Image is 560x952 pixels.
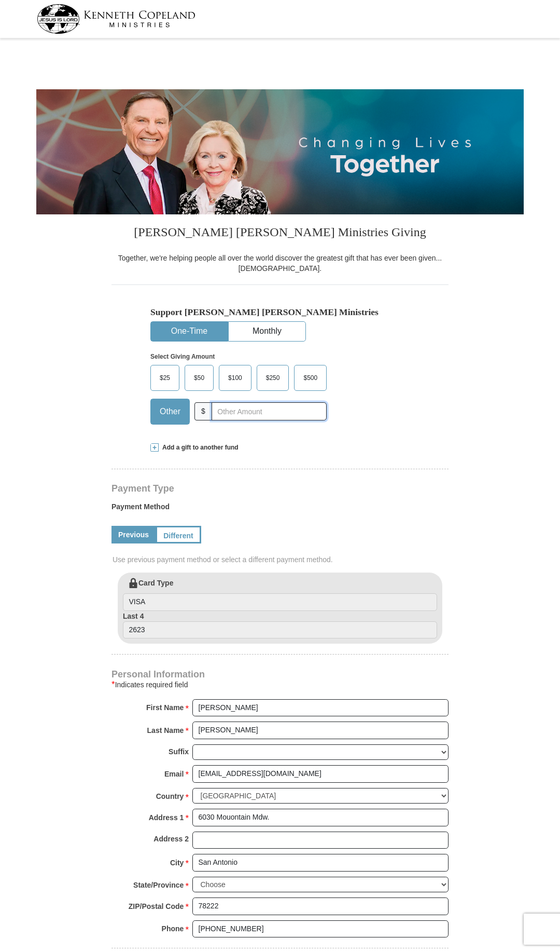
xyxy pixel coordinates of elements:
strong: Last Name [147,723,184,738]
input: Other Amount [212,402,327,420]
input: Last 4 [123,621,437,639]
span: $250 [261,370,285,386]
label: Payment Method [111,501,449,517]
span: Other [155,404,186,419]
h4: Personal Information [111,670,449,678]
strong: Address 2 [153,832,189,846]
h4: Payment Type [111,484,449,493]
h3: [PERSON_NAME] [PERSON_NAME] Ministries Giving [111,214,449,253]
strong: Select Giving Amount [150,353,215,360]
input: Card Type [123,593,437,611]
strong: Phone [162,921,184,936]
strong: Suffix [169,744,189,759]
h5: Support [PERSON_NAME] [PERSON_NAME] Ministries [150,307,410,318]
a: Previous [111,526,156,543]
button: Monthly [229,322,305,341]
strong: Email [164,767,184,781]
strong: First Name [146,700,184,715]
strong: City [170,855,184,870]
label: Card Type [123,578,437,611]
span: $50 [189,370,209,386]
strong: ZIP/Postal Code [129,899,184,914]
button: One-Time [151,322,228,341]
strong: Country [156,789,184,804]
span: $100 [223,370,247,386]
a: Different [156,526,201,543]
span: $25 [155,370,175,386]
span: $ [194,402,212,420]
span: Add a gift to another fund [159,443,239,452]
label: Last 4 [123,611,437,639]
span: $500 [298,370,323,386]
span: Use previous payment method or select a different payment method. [113,554,450,565]
strong: State/Province [133,878,184,892]
div: Together, we're helping people all over the world discover the greatest gift that has ever been g... [111,253,449,274]
strong: Address 1 [149,810,184,825]
div: Indicates required field [111,678,449,691]
img: kcm-header-logo.svg [37,4,195,34]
